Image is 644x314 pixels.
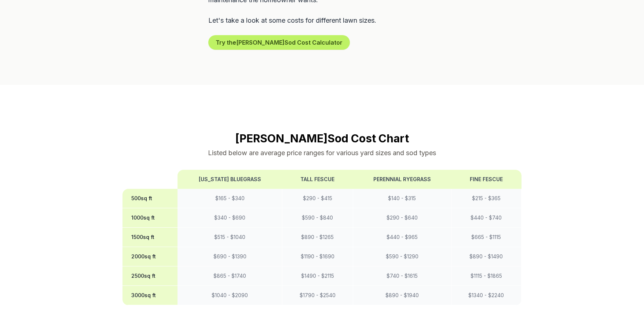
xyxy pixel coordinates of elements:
th: 3000 sq ft [122,286,178,305]
td: $ 290 - $ 640 [353,208,451,228]
td: $ 865 - $ 1740 [178,266,282,286]
td: $ 165 - $ 340 [178,189,282,208]
td: $ 1040 - $ 2090 [178,286,282,305]
td: $ 1115 - $ 1865 [451,266,521,286]
th: [US_STATE] Bluegrass [178,170,282,189]
p: Listed below are average price ranges for various yard sizes and sod types [122,148,522,158]
td: $ 740 - $ 1615 [353,266,451,286]
th: 1000 sq ft [122,208,178,228]
td: $ 590 - $ 1290 [353,247,451,266]
th: 1500 sq ft [122,228,178,247]
td: $ 1790 - $ 2540 [282,286,353,305]
td: $ 1340 - $ 2240 [451,286,521,305]
td: $ 340 - $ 690 [178,208,282,228]
td: $ 215 - $ 365 [451,189,521,208]
td: $ 440 - $ 740 [451,208,521,228]
td: $ 665 - $ 1115 [451,228,521,247]
td: $ 440 - $ 965 [353,228,451,247]
td: $ 890 - $ 1265 [282,228,353,247]
td: $ 1490 - $ 2115 [282,266,353,286]
th: 2500 sq ft [122,266,178,286]
td: $ 290 - $ 415 [282,189,353,208]
h2: [PERSON_NAME] Sod Cost Chart [122,132,522,145]
th: 2000 sq ft [122,247,178,266]
th: Fine Fescue [451,170,521,189]
button: Try the[PERSON_NAME]Sod Cost Calculator [208,35,350,50]
p: Let's take a look at some costs for different lawn sizes. [208,15,436,26]
td: $ 140 - $ 315 [353,189,451,208]
td: $ 590 - $ 840 [282,208,353,228]
td: $ 515 - $ 1040 [178,228,282,247]
td: $ 890 - $ 1940 [353,286,451,305]
td: $ 690 - $ 1390 [178,247,282,266]
td: $ 1190 - $ 1690 [282,247,353,266]
th: 500 sq ft [122,189,178,208]
th: Tall Fescue [282,170,353,189]
td: $ 890 - $ 1490 [451,247,521,266]
th: Perennial Ryegrass [353,170,451,189]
